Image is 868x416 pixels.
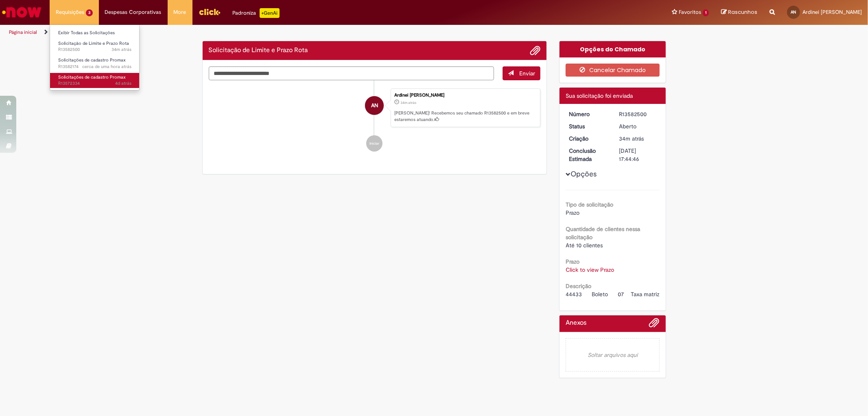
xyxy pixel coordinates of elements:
[566,291,659,298] span: 44433 Boleto 07 Taxa matriz
[82,64,131,70] span: cerca de uma hora atrás
[563,110,613,118] dt: Número
[58,40,129,46] span: Solicitação de Limite e Prazo Rota
[563,147,613,163] dt: Conclusão Estimada
[199,6,221,18] img: click_logo_yellow_360x200.png
[728,8,757,16] span: Rascunhos
[619,147,657,163] div: [DATE] 17:44:46
[50,73,140,88] a: Aberto R13572334 : Solicitações de cadastro Promax
[566,64,660,77] button: Cancelar Chamado
[260,8,280,18] p: +GenAi
[50,56,140,71] a: Aberto R13582174 : Solicitações de cadastro Promax
[679,8,701,16] span: Favoritos
[400,100,416,105] time: 30/09/2025 15:44:41
[115,80,131,86] span: 4d atrás
[791,9,796,15] span: AN
[503,66,540,80] button: Enviar
[566,242,603,249] span: Até 10 clientes
[566,319,586,327] h2: Anexos
[209,47,308,54] h2: Solicitação de Limite e Prazo Rota Histórico de tíquete
[9,29,37,35] a: Página inicial
[50,24,140,90] ul: Requisições
[50,39,140,54] a: Aberto R13582500 : Solicitação de Limite e Prazo Rota
[209,66,494,80] textarea: Digite sua mensagem aqui...
[566,201,613,208] b: Tipo de solicitação
[1,4,43,20] img: ServiceNow
[530,45,540,56] button: Adicionar anexos
[619,135,644,142] span: 34m atrás
[58,74,126,80] span: Solicitações de cadastro Promax
[233,8,280,18] div: Padroniza
[394,93,536,98] div: Ardinei [PERSON_NAME]
[112,46,131,53] span: 34m atrás
[566,92,633,99] span: Sua solicitação foi enviada
[566,225,640,241] b: Quantidade de clientes nessa solicitação
[86,9,93,16] span: 3
[566,282,591,290] b: Descrição
[703,9,709,16] span: 1
[563,122,613,130] dt: Status
[209,80,541,160] ul: Histórico de tíquete
[50,29,140,37] a: Exibir Todas as Solicitações
[566,338,660,372] em: Soltar arquivos aqui
[566,209,579,216] span: Prazo
[394,110,536,123] p: [PERSON_NAME]! Recebemos seu chamado R13582500 e em breve estaremos atuando.
[371,96,378,115] span: AN
[105,8,162,16] span: Despesas Corporativas
[721,9,757,16] a: Rascunhos
[566,266,614,273] a: Click to view Prazo
[6,25,573,40] ul: Trilhas de página
[619,122,657,130] div: Aberto
[58,57,126,63] span: Solicitações de cadastro Promax
[566,258,579,265] b: Prazo
[58,80,131,87] span: R13572334
[649,317,660,332] button: Adicionar anexos
[112,46,131,53] time: 30/09/2025 15:44:42
[619,134,657,143] div: 30/09/2025 15:44:41
[619,135,644,142] time: 30/09/2025 15:44:41
[58,64,131,70] span: R13582174
[209,88,541,128] li: Ardinei Antonio Nogueira
[619,110,657,118] div: R13582500
[58,46,131,53] span: R13582500
[560,41,666,57] div: Opções do Chamado
[56,8,84,16] span: Requisições
[174,8,186,16] span: More
[519,70,535,77] span: Enviar
[400,100,416,105] span: 34m atrás
[802,9,862,15] span: Ardinei [PERSON_NAME]
[563,134,613,143] dt: Criação
[365,96,384,115] div: Ardinei Antonio Nogueira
